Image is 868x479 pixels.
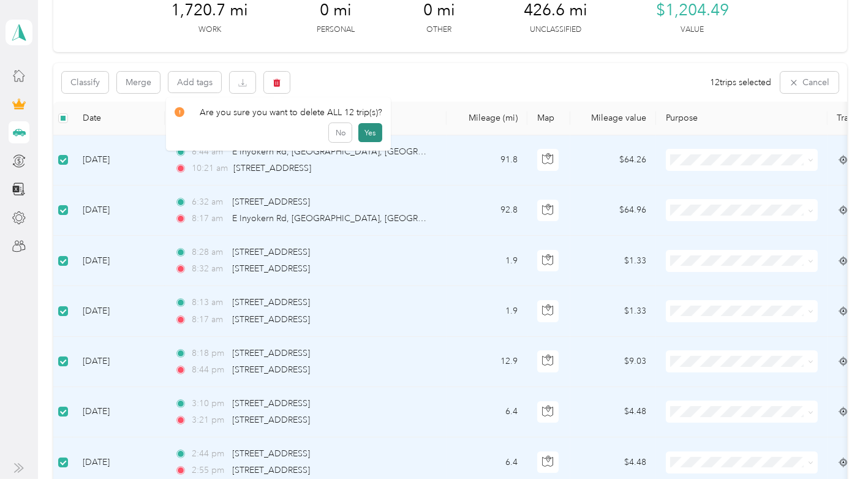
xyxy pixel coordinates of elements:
[192,413,227,427] span: 3:21 pm
[447,135,527,186] td: 91.8
[320,1,352,20] span: 0 mi
[447,186,527,236] td: 92.8
[192,447,227,461] span: 2:44 pm
[192,162,228,175] span: 10:21 am
[168,72,221,92] button: Add tags
[530,25,581,36] p: Unclassified
[192,464,227,477] span: 2:55 pm
[570,387,656,437] td: $4.48
[570,102,656,135] th: Mileage value
[656,102,828,135] th: Purpose
[192,363,227,377] span: 8:44 pm
[329,123,352,143] button: No
[711,76,772,89] span: 12 trips selected
[117,72,160,93] button: Merge
[73,102,165,135] th: Date
[447,102,527,135] th: Mileage (mi)
[570,135,656,186] td: $64.26
[233,314,311,325] span: [STREET_ADDRESS]
[73,236,165,286] td: [DATE]
[192,195,227,209] span: 6:32 am
[73,186,165,236] td: [DATE]
[73,135,165,186] td: [DATE]
[192,347,227,360] span: 8:18 pm
[570,286,656,336] td: $1.33
[317,25,355,36] p: Personal
[656,1,729,20] span: $1,204.49
[233,247,311,257] span: [STREET_ADDRESS]
[192,313,227,326] span: 8:17 am
[233,197,311,207] span: [STREET_ADDRESS]
[233,465,311,475] span: [STREET_ADDRESS]
[233,213,567,224] span: E Inyokern Rd, [GEOGRAPHIC_DATA], [GEOGRAPHIC_DATA], [GEOGRAPHIC_DATA]
[192,397,227,410] span: 3:10 pm
[73,286,165,336] td: [DATE]
[198,25,221,36] p: Work
[570,186,656,236] td: $64.96
[780,72,839,93] button: Cancel
[233,348,311,358] span: [STREET_ADDRESS]
[165,102,447,135] th: Locations
[192,145,227,159] span: 8:44 am
[192,246,227,259] span: 8:28 am
[447,286,527,336] td: 1.9
[233,398,311,409] span: [STREET_ADDRESS]
[192,212,227,225] span: 8:17 am
[524,1,587,20] span: 426.6 mi
[447,236,527,286] td: 1.9
[233,263,311,274] span: [STREET_ADDRESS]
[233,364,311,375] span: [STREET_ADDRESS]
[358,123,382,143] button: Yes
[423,1,455,20] span: 0 mi
[73,337,165,387] td: [DATE]
[175,106,382,119] div: Are you sure you want to delete ALL 12 trip(s)?
[233,415,311,425] span: [STREET_ADDRESS]
[427,25,452,36] p: Other
[233,146,567,157] span: E Inyokern Rd, [GEOGRAPHIC_DATA], [GEOGRAPHIC_DATA], [GEOGRAPHIC_DATA]
[192,262,227,276] span: 8:32 am
[570,236,656,286] td: $1.33
[233,448,311,459] span: [STREET_ADDRESS]
[799,410,868,479] iframe: Everlance-gr Chat Button Frame
[447,337,527,387] td: 12.9
[447,387,527,437] td: 6.4
[62,72,108,93] button: Classify
[233,297,311,307] span: [STREET_ADDRESS]
[527,102,570,135] th: Map
[192,296,227,309] span: 8:13 am
[681,25,704,36] p: Value
[171,1,248,20] span: 1,720.7 mi
[570,337,656,387] td: $9.03
[73,387,165,437] td: [DATE]
[233,163,311,173] span: [STREET_ADDRESS]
